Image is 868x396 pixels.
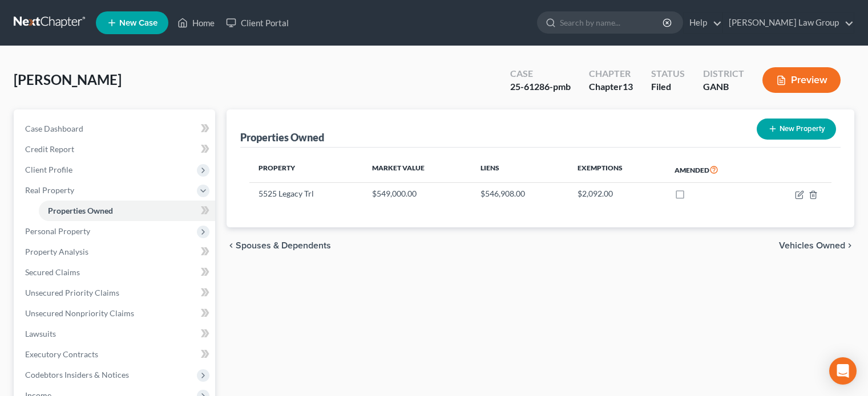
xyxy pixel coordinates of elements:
[779,241,854,250] button: Vehicles Owned chevron_right
[48,206,113,215] span: Properties Owned
[25,267,80,277] span: Secured Claims
[845,241,854,250] i: chevron_right
[172,13,220,33] a: Home
[227,241,331,250] button: chevron_left Spouses & Dependents
[240,130,324,144] div: Properties Owned
[568,183,666,205] td: $2,092.00
[249,183,362,205] td: 5525 Legacy Trl
[560,12,664,33] input: Search by name...
[25,226,90,236] span: Personal Property
[684,13,722,33] a: Help
[589,80,633,93] div: Chapter
[249,157,362,183] th: Property
[665,157,761,183] th: Amended
[16,283,215,303] a: Unsecured Priority Claims
[779,241,845,250] span: Vehicles Owned
[25,370,129,379] span: Codebtors Insiders & Notices
[829,357,857,385] div: Open Intercom Messenger
[510,67,571,80] div: Case
[651,80,685,93] div: Filed
[25,329,56,338] span: Lawsuits
[16,139,215,160] a: Credit Report
[220,13,294,33] a: Client Portal
[471,183,568,205] td: $546,908.00
[16,119,215,139] a: Case Dashboard
[589,67,633,80] div: Chapter
[762,67,841,93] button: Preview
[703,80,744,93] div: GANB
[16,303,215,324] a: Unsecured Nonpriority Claims
[723,13,854,33] a: [PERSON_NAME] Law Group
[363,183,472,205] td: $549,000.00
[227,241,236,250] i: chevron_left
[16,344,215,365] a: Executory Contracts
[25,288,119,297] span: Unsecured Priority Claims
[119,19,158,27] span: New Case
[16,324,215,344] a: Lawsuits
[25,165,72,174] span: Client Profile
[25,247,88,256] span: Property Analysis
[16,242,215,262] a: Property Analysis
[651,67,685,80] div: Status
[25,185,74,195] span: Real Property
[16,262,215,283] a: Secured Claims
[25,308,134,318] span: Unsecured Nonpriority Claims
[25,349,98,359] span: Executory Contracts
[236,241,331,250] span: Spouses & Dependents
[25,144,74,154] span: Credit Report
[14,71,122,88] span: [PERSON_NAME]
[568,157,666,183] th: Exemptions
[363,157,472,183] th: Market Value
[25,124,83,133] span: Case Dashboard
[757,119,836,140] button: New Property
[623,81,633,92] span: 13
[471,157,568,183] th: Liens
[510,80,571,93] div: 25-61286-pmb
[39,201,215,221] a: Properties Owned
[703,67,744,80] div: District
